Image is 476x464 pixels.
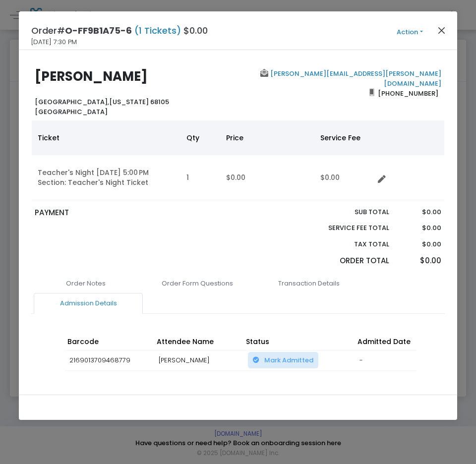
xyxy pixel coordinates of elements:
[132,24,183,37] span: (1 Tickets)
[35,207,233,219] p: PAYMENT
[374,85,441,101] span: [PHONE_NUMBER]
[399,207,441,217] p: $0.00
[314,155,374,200] td: $0.00
[143,273,252,294] a: Order Form Questions
[64,333,154,350] th: Barcode
[399,255,441,267] p: $0.00
[31,37,77,47] span: [DATE] 7:30 PM
[180,120,220,155] th: Qty
[295,207,389,217] p: Sub total
[35,67,148,85] b: [PERSON_NAME]
[154,333,243,350] th: Attendee Name
[180,155,220,200] td: 1
[295,239,389,249] p: Tax Total
[32,120,444,200] div: Data table
[380,27,440,38] button: Action
[34,293,143,314] a: Admission Details
[154,350,243,371] td: [PERSON_NAME]
[64,350,154,371] td: 2169013709468779
[314,120,374,155] th: Service Fee
[220,155,314,200] td: $0.00
[31,273,140,294] a: Order Notes
[220,120,314,155] th: Price
[32,155,180,200] td: Teacher's Night [DATE] 5:00 PM Section: Teacher's Night Ticket
[254,273,363,294] a: Transaction Details
[399,239,441,249] p: $0.00
[295,223,389,233] p: Service Fee Total
[399,223,441,233] p: $0.00
[32,120,180,155] th: Ticket
[65,24,132,37] span: O-FF9B1A75-6
[243,333,355,350] th: Status
[264,355,313,365] span: Mark Admitted
[35,97,109,107] span: [GEOGRAPHIC_DATA],
[295,255,389,267] p: Order Total
[355,350,444,371] td: -
[435,24,448,37] button: Close
[268,69,441,88] a: [PERSON_NAME][EMAIL_ADDRESS][PERSON_NAME][DOMAIN_NAME]
[355,333,444,350] th: Admitted Date
[35,97,169,116] b: [US_STATE] 68105 [GEOGRAPHIC_DATA]
[31,24,208,37] h4: Order# $0.00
